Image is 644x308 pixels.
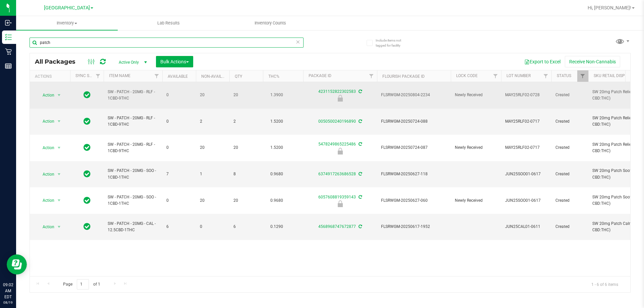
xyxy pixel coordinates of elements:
span: MAY25RLF02-0717 [505,144,547,151]
span: SW - PATCH - 20MG - SOO - 1CBD-1THC [108,194,158,207]
span: Created [555,197,584,204]
span: 6 [233,224,259,230]
span: Page of 1 [57,279,106,290]
span: select [55,196,63,205]
span: 20 [200,197,225,204]
span: 1.5200 [267,143,286,152]
span: Sync from Compliance System [358,119,362,124]
span: 20 [200,92,225,98]
span: SW - PATCH - 20MG - RLF - 1CBD-9THC [108,89,158,102]
span: JUN25SOO01-0617 [505,171,547,177]
div: Actions [35,74,67,79]
span: Created [555,118,584,125]
a: Filter [490,70,501,82]
span: 0 [166,118,192,125]
a: Filter [151,70,162,82]
span: Clear [296,38,300,46]
span: select [55,222,63,232]
a: Non-Available [201,74,231,79]
span: Created [555,224,584,230]
span: 2 [200,118,225,125]
span: 1 - 6 of 6 items [586,279,624,289]
span: Action [37,222,55,232]
span: Sync from Compliance System [358,142,362,146]
a: Lock Code [456,73,478,78]
span: 0 [166,144,192,151]
span: Action [37,143,55,152]
span: Include items not tagged for facility [376,38,409,48]
span: 20 [233,92,259,98]
span: SW - PATCH - 20MG - CAL - 12.5CBD-1THC [108,221,158,233]
span: Sync from Compliance System [358,224,362,229]
span: JUN25CAL01-0611 [505,224,547,230]
span: Inventory Counts [246,20,295,26]
p: 09:02 AM EDT [3,282,13,300]
span: In Sync [84,196,91,205]
a: Filter [540,70,551,82]
span: FLSRWGM-20250724-087 [381,144,447,151]
span: Created [555,92,584,98]
span: Sync from Compliance System [358,172,362,176]
input: 1 [77,279,89,290]
span: MAY25RLF02-0717 [505,118,547,125]
span: 6 [166,224,192,230]
a: 4568968747672877 [318,224,356,229]
span: 20 [233,144,259,151]
span: select [55,170,63,179]
a: Sku Retail Display Name [594,73,644,78]
div: Newly Received [302,95,378,102]
a: Item Name [109,73,130,78]
a: Inventory Counts [220,16,321,30]
span: In Sync [84,117,91,126]
a: Filter [93,70,104,82]
span: select [55,90,63,100]
a: Status [557,73,571,78]
a: 4231152822302583 [318,89,356,94]
span: 1.5200 [267,117,286,126]
span: SW - PATCH - 20MG - RLF - 1CBD-9THC [108,141,158,154]
a: Sync Status [75,73,101,78]
span: MAY25RLF02-0728 [505,92,547,98]
span: Sync from Compliance System [358,195,362,199]
button: Export to Excel [520,56,565,67]
span: FLSRWGM-20250617-1952 [381,224,447,230]
span: In Sync [84,90,91,100]
inline-svg: Inventory [5,34,12,41]
a: Filter [366,70,377,82]
span: Newly Received [455,144,497,151]
span: Newly Received [455,197,497,204]
input: Search Package ID, Item Name, SKU, Lot or Part Number... [30,38,304,48]
span: FLSRWGM-20250627-060 [381,197,447,204]
span: Action [37,196,55,205]
div: Newly Received [302,200,378,207]
a: 5478249865225486 [318,142,356,146]
p: 08/19 [3,300,13,305]
span: Action [37,90,55,100]
span: Action [37,117,55,126]
span: In Sync [84,222,91,231]
span: Lab Results [148,20,189,26]
span: select [55,143,63,152]
span: Bulk Actions [160,59,189,64]
span: 2 [233,118,259,125]
a: Package ID [309,73,331,78]
span: 0 [166,92,192,98]
span: Newly Received [455,92,497,98]
span: 1.3900 [267,90,286,100]
span: FLSRWGM-20250724-088 [381,118,447,125]
a: Qty [235,74,242,79]
a: Filter [577,70,588,82]
span: 20 [200,144,225,151]
span: 7 [166,171,192,177]
a: THC% [268,74,279,79]
span: 20 [233,197,259,204]
button: Bulk Actions [156,56,193,67]
a: 6057608819359143 [318,195,356,199]
span: In Sync [84,169,91,179]
inline-svg: Inbound [5,19,12,26]
span: 0.1290 [267,222,286,232]
span: 0.9680 [267,169,286,179]
a: Lot Number [506,73,531,78]
a: Flourish Package ID [382,74,425,79]
span: FLSRWGM-20250627-118 [381,171,447,177]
